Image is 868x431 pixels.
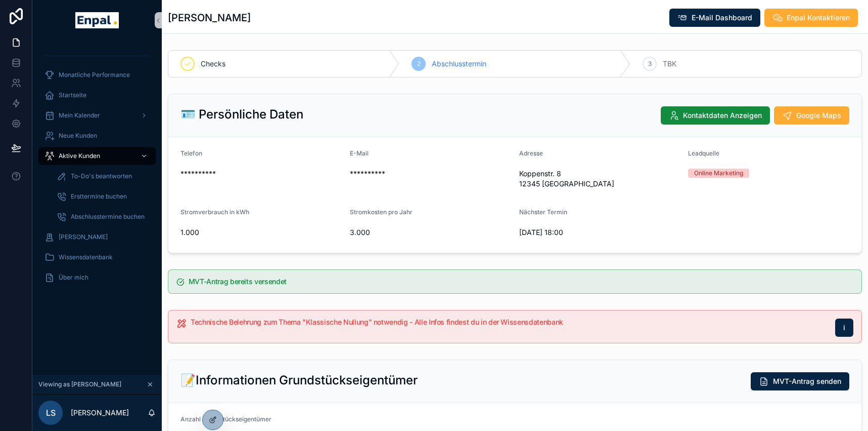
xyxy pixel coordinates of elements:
[519,149,543,157] span: Adresse
[835,319,853,337] button: i
[683,110,762,121] span: Kontaktdaten Anzeigen
[661,106,770,125] button: Kontaktdaten Anzeigen
[350,149,369,157] span: E-Mail
[71,408,129,418] p: [PERSON_NAME]
[519,208,567,216] span: Nächster Termin
[59,233,108,241] span: [PERSON_NAME]
[59,273,88,282] span: Über mich
[51,167,156,185] a: To-Do's beantworten
[180,149,202,157] span: Telefon
[38,86,156,104] a: Startseite
[38,127,156,145] a: Neue Kunden
[751,372,849,390] button: MVT-Antrag senden
[59,91,86,99] span: Startseite
[669,9,760,27] button: E-Mail Dashboard
[787,13,850,23] span: Enpal Kontaktieren
[180,372,418,388] h2: 📝Informationen Grundstückseigentümer
[180,415,271,423] span: Anzahl Grundstückseigentümer
[71,213,145,221] span: Abschlusstermine buchen
[180,106,303,123] h2: 🪪 Persönliche Daten
[71,172,132,180] span: To-Do's beantworten
[75,12,118,28] img: App logo
[168,11,251,25] h1: [PERSON_NAME]
[350,227,511,238] span: 3.000
[432,59,486,69] span: Abschlusstermin
[38,268,156,287] a: Über mich
[59,152,100,160] span: Aktive Kunden
[59,253,113,261] span: Wissensdatenbank
[59,132,97,140] span: Neue Kunden
[38,106,156,125] a: Mein Kalender
[843,323,845,333] span: i
[774,106,849,125] button: Google Maps
[38,228,156,246] a: [PERSON_NAME]
[688,149,719,157] span: Leadquelle
[773,376,841,386] span: MVT-Antrag senden
[796,110,841,121] span: Google Maps
[71,192,127,201] span: Ersttermine buchen
[191,319,827,326] h5: Technische Belehrung zum Thema "Klassische Nullung" notwendig - Alle Infos findest du in der Wiss...
[46,407,56,419] span: LS
[51,208,156,226] a: Abschlusstermine buchen
[51,187,156,206] a: Ersttermine buchen
[38,248,156,266] a: Wissensdatenbank
[663,59,676,69] span: TBK
[350,208,413,216] span: Stromkosten pro Jahr
[764,9,858,27] button: Enpal Kontaktieren
[180,208,249,216] span: Stromverbrauch in kWh
[189,278,853,285] h5: MVT-Antrag bereits versendet
[519,169,680,189] span: Koppenstr. 8 12345 [GEOGRAPHIC_DATA]
[692,13,752,23] span: E-Mail Dashboard
[38,66,156,84] a: Monatliche Performance
[180,227,342,238] span: 1.000
[648,60,652,68] span: 3
[59,111,100,120] span: Mein Kalender
[519,227,680,238] span: [DATE] 18:00
[201,59,225,69] span: Checks
[38,147,156,165] a: Aktive Kunden
[32,41,162,300] div: scrollable content
[694,169,743,178] div: Online Marketing
[59,71,130,79] span: Monatliche Performance
[38,380,121,388] span: Viewing as [PERSON_NAME]
[417,60,421,68] span: 2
